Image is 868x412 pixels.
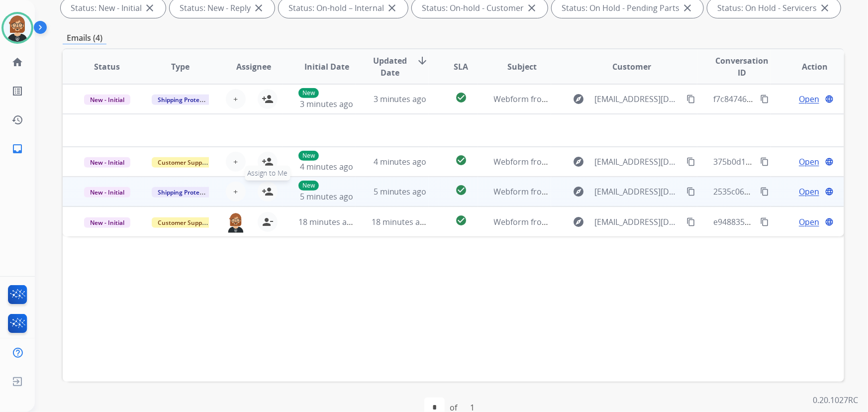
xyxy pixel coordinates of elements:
mat-icon: content_copy [760,157,769,166]
p: 0.20.1027RC [813,394,858,406]
mat-icon: person_remove [262,216,274,228]
mat-icon: person_add [262,156,274,168]
mat-icon: close [681,2,693,14]
mat-icon: language [825,217,834,226]
span: 18 minutes ago [298,216,356,227]
span: Webform from [EMAIL_ADDRESS][DOMAIN_NAME] on [DATE] [494,186,719,197]
span: Open [799,216,819,228]
span: Initial Date [304,61,349,73]
span: 3 minutes ago [300,99,353,109]
span: Customer Support [152,157,216,168]
span: Subject [507,61,537,73]
span: Open [799,156,819,168]
mat-icon: history [11,114,23,126]
mat-icon: person_add [262,93,274,105]
p: New [298,88,319,98]
span: 3 minutes ago [374,94,427,104]
mat-icon: content_copy [686,187,695,196]
button: Assign to Me [258,182,278,202]
button: + [226,89,246,109]
span: f7c84746-4729-42b4-ad97-83f0922f23d9 [713,94,862,104]
mat-icon: content_copy [760,95,769,103]
mat-icon: check_circle [455,184,467,196]
p: New [298,181,319,191]
span: 18 minutes ago [372,216,429,227]
span: New - Initial [84,157,130,168]
mat-icon: person_add [262,186,274,198]
th: Action [771,49,844,84]
span: Customer Support [152,217,216,228]
mat-icon: close [386,2,398,14]
span: [EMAIL_ADDRESS][DOMAIN_NAME] [595,93,681,105]
span: Customer [613,61,652,73]
span: Assignee [236,61,271,73]
mat-icon: close [144,2,156,14]
mat-icon: check_circle [455,214,467,226]
mat-icon: explore [573,156,585,168]
span: 5 minutes ago [300,191,353,202]
span: 2535c069-8f7c-4ecf-81ac-1de675716684 [713,186,861,197]
mat-icon: close [253,2,265,14]
mat-icon: list_alt [11,85,23,97]
mat-icon: explore [573,216,585,228]
span: 375b0d11-7283-4400-9cca-1a0eac46ca4d [713,156,866,167]
span: New - Initial [84,187,130,198]
span: Open [799,93,819,105]
mat-icon: language [825,95,834,103]
span: 4 minutes ago [374,156,427,167]
img: agent-avatar [226,212,246,233]
span: Updated Date [372,55,408,79]
mat-icon: content_copy [686,95,695,103]
mat-icon: inbox [11,143,23,155]
mat-icon: content_copy [686,157,695,166]
span: Webform from [EMAIL_ADDRESS][DOMAIN_NAME] on [DATE] [494,216,719,227]
span: 5 minutes ago [374,186,427,197]
span: + [233,156,238,168]
mat-icon: arrow_downward [416,55,428,67]
span: New - Initial [84,95,130,105]
mat-icon: content_copy [686,217,695,226]
span: Shipping Protection [152,95,220,105]
span: [EMAIL_ADDRESS][DOMAIN_NAME] [595,156,681,168]
span: SLA [454,61,468,73]
p: Emails (4) [63,32,106,44]
span: Type [171,61,190,73]
span: [EMAIL_ADDRESS][DOMAIN_NAME] [595,186,681,198]
img: avatar [3,14,31,42]
span: 4 minutes ago [300,161,353,172]
span: Webform from [EMAIL_ADDRESS][DOMAIN_NAME] on [DATE] [494,156,719,167]
button: + [226,152,246,172]
span: Assign to Me [245,166,290,181]
mat-icon: language [825,187,834,196]
span: Webform from [EMAIL_ADDRESS][DOMAIN_NAME] on [DATE] [494,94,719,104]
mat-icon: content_copy [760,187,769,196]
span: [EMAIL_ADDRESS][DOMAIN_NAME] [595,216,681,228]
mat-icon: explore [573,93,585,105]
span: e9488350-6831-4661-9f73-f02360bbaffd [713,216,861,227]
mat-icon: check_circle [455,154,467,166]
mat-icon: content_copy [760,217,769,226]
mat-icon: close [819,2,831,14]
span: + [233,93,238,105]
mat-icon: language [825,157,834,166]
p: New [298,151,319,161]
button: + [226,182,246,202]
span: Conversation ID [713,55,770,79]
mat-icon: close [526,2,538,14]
span: Status [94,61,120,73]
span: New - Initial [84,217,130,228]
span: Shipping Protection [152,187,220,198]
mat-icon: check_circle [455,92,467,103]
span: Open [799,186,819,198]
mat-icon: home [11,56,23,68]
span: + [233,186,238,198]
mat-icon: explore [573,186,585,198]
